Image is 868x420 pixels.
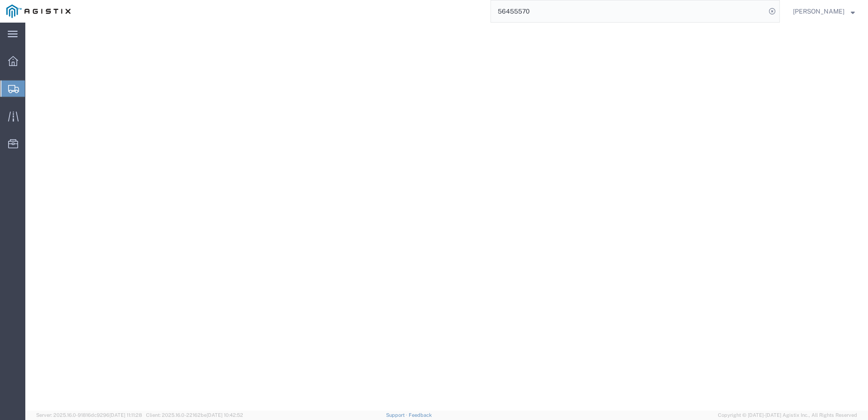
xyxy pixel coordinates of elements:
iframe: FS Legacy Container [25,23,868,411]
span: [DATE] 11:11:28 [109,412,142,418]
span: Client: 2025.16.0-22162be [146,412,243,418]
span: Copyright © [DATE]-[DATE] Agistix Inc., All Rights Reserved [718,411,857,419]
span: Joe Torres [793,6,844,16]
img: logo [6,5,71,18]
input: Search for shipment number, reference number [491,0,766,22]
span: [DATE] 10:42:52 [207,412,243,418]
button: [PERSON_NAME] [793,6,855,17]
a: Support [386,412,409,418]
a: Feedback [409,412,432,418]
span: Server: 2025.16.0-91816dc9296 [36,412,142,418]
